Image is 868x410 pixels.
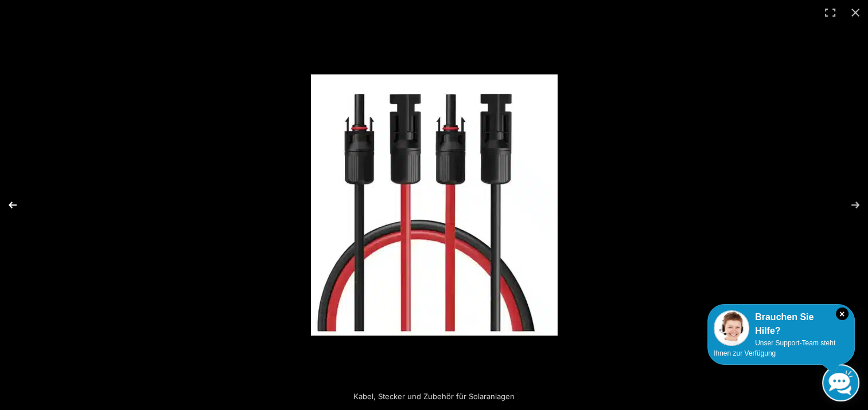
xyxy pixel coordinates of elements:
span: Unser Support-Team steht Ihnen zur Verfügung [714,339,835,357]
img: Kabel, Stecker und Zubehör für Solaranlagen [311,74,558,336]
div: Brauchen Sie Hilfe? [714,310,848,338]
i: Schließen [836,307,848,320]
div: Kabel, Stecker und Zubehör für Solaranlagen [314,385,555,408]
img: Customer service [714,310,749,346]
